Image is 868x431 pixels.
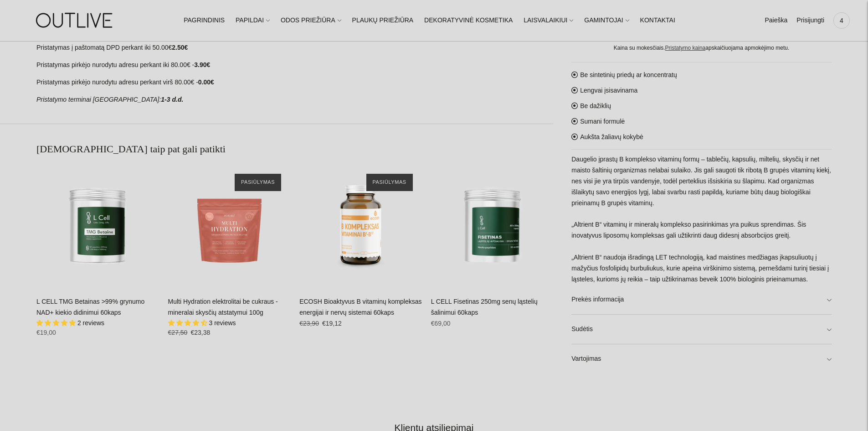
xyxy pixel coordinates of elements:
a: L CELL Fisetinas 250mg senų ląstelių šalinimui 60kaps [431,165,554,287]
a: PAPILDAI [236,10,270,31]
a: KONTAKTAI [640,10,675,31]
span: 3 reviews [209,319,236,327]
strong: 3.90€ [194,61,210,68]
a: L CELL TMG Betainas >99% grynumo NAD+ kiekio didinimui 60kaps [36,165,159,287]
a: Vartojimas [571,344,832,374]
p: Pristatymas pirkėjo nurodytu adresu perkant virš 80.00€ - [36,77,553,88]
a: PAGRINDINIS [184,10,225,31]
p: Pristatymas pirkėjo nurodytu adresu perkant iki 80.00€ - [36,60,553,71]
a: Sudėtis [571,315,832,344]
span: €19,12 [322,320,342,327]
h2: [DEMOGRAPHIC_DATA] taip pat gali patikti [36,142,553,156]
a: 4 [833,10,850,31]
p: Pristatymas į paštomatą DPD perkant iki 50.00€ [36,42,553,53]
a: Multi Hydration elektrolitai be cukraus - mineralai skysčių atstatymui 100g [168,165,291,287]
a: DEKORATYVINĖ KOSMETIKA [424,10,513,31]
a: Multi Hydration elektrolitai be cukraus - mineralai skysčių atstatymui 100g [168,298,278,316]
span: €19,00 [36,329,56,336]
strong: 0.00€ [198,78,214,86]
div: Kaina su mokesčiais. apskaičiuojama apmokėjimo metu. [571,44,832,53]
div: Be sintetinių priedų ar koncentratų Lengvai įsisavinama Be dažiklių Sumani formulė Aukšta žaliavų... [571,62,832,374]
a: L CELL TMG Betainas >99% grynumo NAD+ kiekio didinimui 60kaps [36,298,144,316]
span: 4 [835,14,848,27]
a: Pristatymo kaina [665,45,706,52]
a: PLAUKŲ PRIEŽIŪRA [352,10,414,31]
a: ECOSH Bioaktyvus B vitaminų kompleksas energijai ir nervų sistemai 60kaps [299,165,422,287]
a: Prisijungti [796,10,824,31]
span: 5.00 stars [36,319,77,327]
strong: 1-3 d.d. [161,96,183,103]
a: ECOSH Bioaktyvus B vitaminų kompleksas energijai ir nervų sistemai 60kaps [299,298,421,316]
em: Pristatymo terminai [GEOGRAPHIC_DATA]: [36,96,161,103]
a: LAISVALAIKIUI [524,10,573,31]
strong: 2.50€ [172,44,188,51]
span: €23,38 [190,329,210,336]
a: Paieška [765,10,787,31]
a: Prekės informacija [571,285,832,314]
a: ODOS PRIEŽIŪRA [281,10,341,31]
a: GAMINTOJAI [584,10,629,31]
span: €69,00 [431,320,451,327]
s: €27,50 [168,329,188,336]
span: 2 reviews [77,319,104,327]
img: OUTLIVE [18,5,132,36]
span: 4.67 stars [168,319,209,327]
a: L CELL Fisetinas 250mg senų ląstelių šalinimui 60kaps [431,298,538,316]
s: €23,90 [299,320,319,327]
